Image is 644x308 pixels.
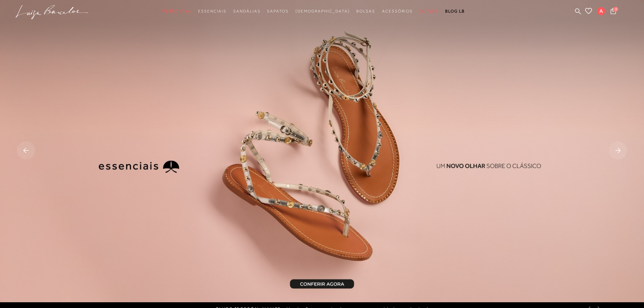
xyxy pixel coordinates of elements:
a: noSubCategoriesText [162,5,191,18]
a: noSubCategoriesText [382,5,413,18]
a: noSubCategoriesText [233,5,260,18]
a: noSubCategoriesText [420,5,438,18]
button: A [594,7,609,17]
span: Verão Viva [162,9,191,14]
span: 0 [614,7,618,11]
a: noSubCategoriesText [295,5,350,18]
span: Essenciais [198,9,226,14]
a: noSubCategoriesText [198,5,226,18]
span: BLOG LB [445,9,465,14]
button: 0 [609,7,618,17]
span: [DEMOGRAPHIC_DATA] [295,9,350,14]
a: noSubCategoriesText [356,5,375,18]
span: Bolsas [356,9,375,14]
a: noSubCategoriesText [267,5,288,18]
span: Outlet [420,9,438,14]
span: A [597,7,605,15]
span: Sapatos [267,9,288,14]
span: Sandálias [233,9,260,14]
span: Acessórios [382,9,413,14]
a: BLOG LB [445,5,465,18]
